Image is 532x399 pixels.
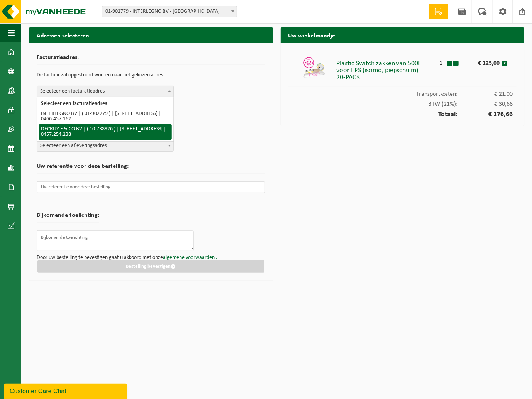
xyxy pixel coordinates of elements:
[457,101,513,107] span: € 30,66
[457,91,513,97] span: € 21,00
[281,27,525,42] h2: Uw winkelmandje
[37,260,264,273] button: Bestelling bevestigen
[102,6,237,17] span: 01-902779 - INTERLEGNO BV - ROESELARE
[37,54,265,65] h2: Facturatieadres.
[469,56,502,66] div: € 125,00
[288,87,517,97] div: Transportkosten:
[37,212,99,223] h2: Bijkomende toelichting:
[39,124,172,140] li: DECRUY-F & CO BV | ( 10-738926 ) | [STREET_ADDRESS] | 0457.254.238
[37,69,265,82] p: De factuur zal opgestuurd worden naar het gekozen adres.
[457,111,513,118] span: € 176,66
[288,97,517,107] div: BTW (21%):
[37,140,173,151] span: Selecteer een afleveringsadres
[37,181,265,193] input: Uw referentie voor deze bestelling
[37,86,173,97] span: Selecteer een facturatieadres
[447,61,452,66] button: -
[4,382,129,399] iframe: chat widget
[39,99,172,109] li: Selecteer een facturatieadres
[303,56,326,79] img: 01-999956
[163,255,217,260] a: algemene voorwaarden .
[37,255,265,260] p: Door uw bestelling te bevestigen gaat u akkoord met onze
[37,86,174,97] span: Selecteer een facturatieadres
[39,109,172,124] li: INTERLEGNO BV | ( 01-902779 ) | [STREET_ADDRESS] | 0466.457.162
[453,61,459,66] button: +
[37,140,174,152] span: Selecteer een afleveringsadres
[29,27,273,42] h2: Adressen selecteren
[502,61,507,66] button: x
[336,56,435,81] div: Plastic Switch zakken van 500L voor EPS (isomo, piepschuim) 20-PACK
[288,107,517,118] div: Totaal:
[435,56,447,66] div: 1
[102,6,237,17] span: 01-902779 - INTERLEGNO BV - ROESELARE
[37,163,265,174] h2: Uw referentie voor deze bestelling:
